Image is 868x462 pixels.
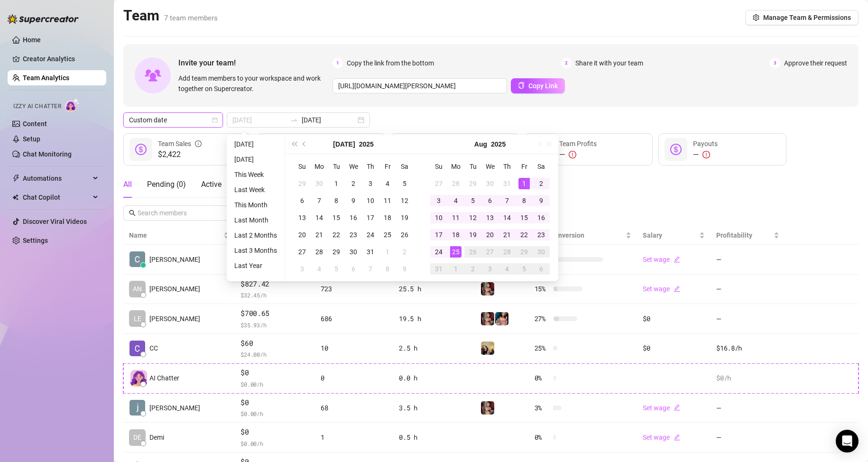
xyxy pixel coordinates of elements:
span: $ 32.45 /h [240,290,309,300]
div: 6 [484,195,496,206]
td: 2025-08-14 [499,209,516,226]
span: $ 24.00 /h [240,350,309,359]
li: [DATE] [231,154,281,165]
div: 11 [382,195,393,206]
img: AI Chatter [65,98,80,112]
th: Sa [396,158,413,175]
td: 2025-08-27 [481,243,499,260]
th: Su [430,158,447,175]
div: 27 [296,246,308,258]
li: Last Year [231,260,281,271]
div: Team Sales [158,139,202,149]
img: CC [129,341,145,356]
div: 3 [433,195,444,206]
button: Last year (Control + left) [289,135,299,154]
span: dollar-circle [135,144,147,155]
span: Izzy AI Chatter [13,102,61,111]
img: Catherine Eliza… [129,251,145,267]
td: 2025-08-02 [396,243,413,260]
td: — [711,275,785,305]
td: 2025-08-12 [464,209,481,226]
span: [PERSON_NAME] [149,284,200,294]
td: 2025-07-17 [362,209,379,226]
td: 2025-07-16 [345,209,362,226]
td: 2025-07-28 [311,243,328,260]
div: Open Intercom Messenger [836,430,859,453]
button: Choose a year [359,135,374,154]
span: $700.65 [240,308,309,319]
span: Custom date [129,113,217,127]
button: Copy Link [511,78,565,93]
a: Set wageedit [643,434,680,441]
div: 10 [433,212,444,223]
td: 2025-07-08 [328,192,345,209]
div: Pending ( 0 ) [147,179,186,190]
div: 2 [348,178,359,189]
div: 12 [467,212,479,223]
div: 27 [433,178,444,189]
li: Last 2 Months [231,230,281,241]
td: 2025-07-14 [311,209,328,226]
span: Approve their request [784,58,847,68]
span: Name [129,230,222,240]
a: Home [23,36,41,44]
span: AN [133,284,142,294]
td: 2025-08-26 [464,243,481,260]
td: 2025-07-27 [294,243,311,260]
input: Search members [138,208,215,218]
td: 2025-07-31 [362,243,379,260]
td: 2025-07-27 [430,175,447,192]
th: We [481,158,499,175]
span: edit [674,434,680,441]
li: Last Week [231,184,281,195]
td: 2025-07-03 [362,175,379,192]
img: Chat Copilot [12,194,18,201]
span: [PERSON_NAME] [149,254,200,265]
div: 22 [518,229,530,240]
td: 2025-07-29 [464,175,481,192]
img: PeggySue [495,312,508,325]
div: 7 [365,263,376,275]
div: 14 [314,212,325,223]
div: 5 [467,195,479,206]
td: 2025-07-25 [379,226,396,243]
td: 2025-07-26 [396,226,413,243]
div: 23 [348,229,359,240]
div: 25.5 h [399,284,469,294]
div: 9 [399,263,410,275]
td: — [711,245,785,275]
div: 7 [501,195,513,206]
div: 11 [450,212,462,223]
a: Set wageedit [643,285,680,293]
span: Share it with your team [575,58,643,68]
div: 20 [484,229,496,240]
td: 2025-07-02 [345,175,362,192]
div: 10 [365,195,376,206]
a: Creator Analytics [23,51,99,66]
div: 25 [450,246,462,258]
div: 21 [501,229,513,240]
div: — [559,149,597,160]
div: 3 [484,263,496,275]
span: 27 % [535,314,550,324]
div: 25 [382,229,393,240]
div: 8 [518,195,530,206]
div: 6 [348,263,359,275]
td: 2025-08-05 [328,260,345,277]
span: 15 % [535,284,550,294]
img: izzy-ai-chatter-avatar-DDCN_rTZ.svg [130,370,147,387]
div: 30 [484,178,496,189]
div: 27 [484,246,496,258]
button: Previous month (PageUp) [299,135,310,154]
td: 2025-07-22 [328,226,345,243]
div: 6 [536,263,547,275]
h2: Team [123,7,218,25]
a: Set wageedit [643,256,680,263]
th: Tu [464,158,481,175]
div: 30 [536,246,547,258]
div: 6 [296,195,308,206]
span: Add team members to your workspace and work together on Supercreator. [178,73,329,94]
div: 24 [433,246,444,258]
div: 31 [501,178,513,189]
a: Discover Viral Videos [23,218,87,225]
